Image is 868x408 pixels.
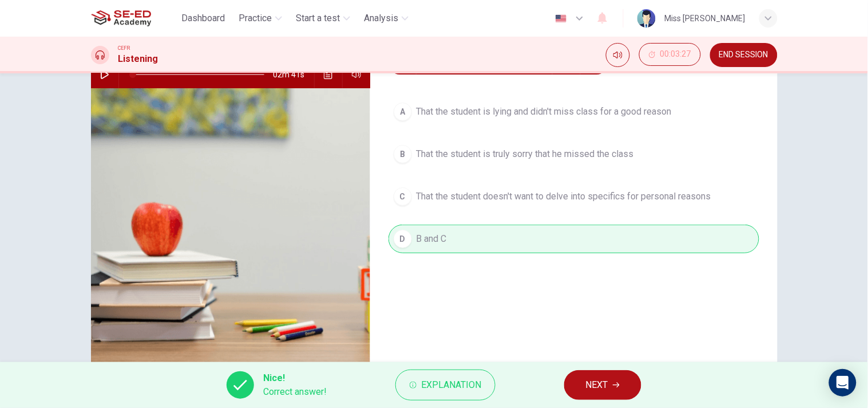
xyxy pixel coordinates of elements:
[296,11,340,25] span: Start a test
[719,50,768,60] span: END SESSION
[829,369,857,397] div: Open Intercom Messenger
[710,43,778,67] button: END SESSION
[181,11,225,25] span: Dashboard
[606,43,630,67] div: Mute
[364,11,398,25] span: Analysis
[263,385,327,399] span: Correct answer!
[564,370,641,400] button: NEXT
[637,9,656,28] img: Profile picture
[639,43,701,66] button: 00:03:27
[274,61,314,88] span: 02m 41s
[91,7,177,30] a: SE-ED Academy logo
[118,52,158,66] h1: Listening
[660,50,691,59] span: 00:03:27
[359,8,413,29] button: Analysis
[554,14,568,23] img: en
[586,377,608,393] span: NEXT
[665,11,746,25] div: Miss [PERSON_NAME]
[118,44,130,52] span: CEFR
[421,377,481,393] span: Explanation
[91,7,151,30] img: SE-ED Academy logo
[319,61,338,88] button: Click to see the audio transcription
[234,8,287,29] button: Practice
[639,43,701,67] div: Hide
[91,88,370,367] img: Listen to this clip about Missing Workshops before answering the questions:
[291,8,355,29] button: Start a test
[177,8,229,29] button: Dashboard
[239,11,272,25] span: Practice
[395,370,496,401] button: Explanation
[263,371,327,385] span: Nice!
